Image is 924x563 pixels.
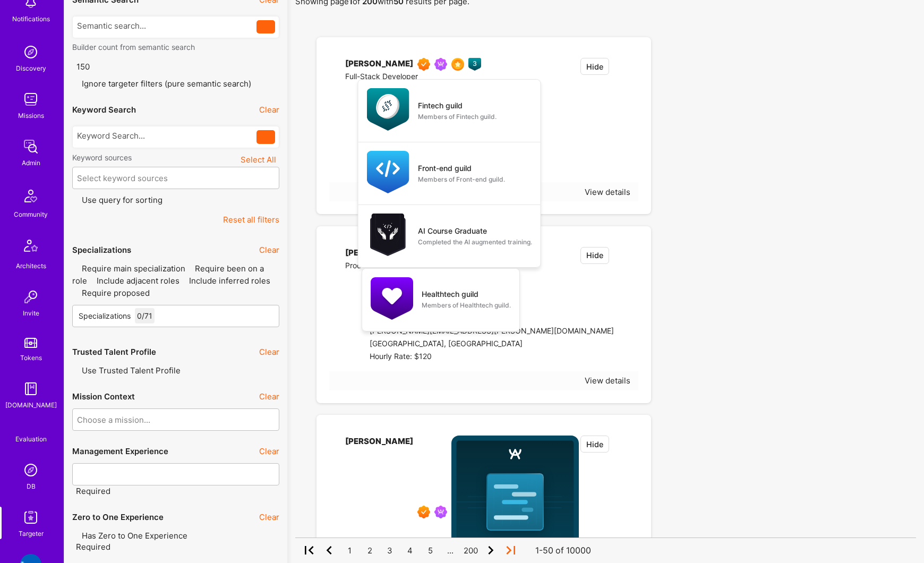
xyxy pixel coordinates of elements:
i: icon Search [262,23,270,31]
button: Clear [259,391,279,402]
i: icon EmptyStar [622,58,630,66]
i: icon Chevron [267,472,272,477]
div: Completed the AI augmented training. [418,236,532,248]
img: Healthtech guild [371,277,413,320]
div: 200 [462,542,479,559]
span: Required [76,486,110,496]
div: Architects [16,260,46,271]
div: 5 [422,542,439,559]
div: Targeter [19,528,44,539]
i: icon Chevron [267,175,272,181]
div: Specializations [72,244,131,255]
button: Clear [259,511,279,523]
div: Keyword Search [72,104,136,115]
div: AI Course Graduate [418,225,487,236]
span: Require main specialization [82,263,185,274]
div: Management Experience [72,446,168,457]
img: teamwork [20,89,41,110]
span: Require proposed [82,288,150,298]
button: Clear [259,446,279,457]
button: Hide [580,247,609,264]
i: icon EmptyStar [622,247,630,255]
img: Admin Search [20,459,41,481]
div: Fintech guild [418,100,463,111]
img: admin teamwork [20,136,41,157]
div: 1 [341,542,358,559]
img: AI Course Graduate [367,214,409,256]
i: icon EmptyStar [622,436,630,443]
img: Skill Targeter [20,507,41,528]
i: icon Chevron [267,417,272,422]
div: Full-Stack Developer [345,71,481,83]
img: tokens [24,338,37,348]
i: icon SelectionTeam [27,425,35,433]
div: [PERSON_NAME] [345,58,413,71]
div: [DOMAIN_NAME] [5,399,57,411]
i: icon Chevron [267,313,272,319]
i: icon Search [262,133,270,141]
button: Clear [259,244,279,255]
i: icon linkedIn [345,86,353,93]
div: Healthtech guild [422,288,478,300]
img: Fintech guild [367,88,409,131]
img: guide book [20,378,41,399]
div: DB [27,481,36,492]
img: Exceptional A.Teamer [417,58,430,71]
button: Hide [580,58,609,75]
div: Discovery [16,63,46,74]
button: Clear [259,104,279,115]
div: 4 [401,542,418,559]
span: Include adjacent roles [97,276,179,286]
div: 2 [361,542,378,559]
div: Members of Healthtech guild. [422,300,511,311]
div: 3 [381,542,398,559]
div: ... [442,542,459,559]
div: Missions [18,110,44,121]
div: Mission Context [72,391,135,402]
img: Exceptional A.Teamer [417,506,430,518]
button: Reset all filters [223,214,279,225]
div: Community [14,209,48,220]
img: Been on Mission [434,506,447,518]
button: Clear [259,346,279,357]
span: Ignore targeter filters (pure semantic search) [82,79,251,89]
span: Use Trusted Talent Profile [82,365,181,376]
div: 0 / 71 [135,308,155,323]
div: Hourly Rate: $120 [370,351,614,363]
div: Notifications [12,13,50,24]
img: Been on Mission [434,58,447,71]
div: Tokens [20,352,42,363]
div: Front-end guild [418,163,472,174]
div: View details [585,375,630,386]
img: discovery [20,41,41,63]
span: Required [76,542,110,552]
div: Evaluation [15,433,47,445]
span: Include inferred roles [189,276,270,286]
div: Select keyword sources [77,172,168,183]
span: Has Zero to One Experience [82,531,187,541]
img: Front-end guild [367,151,409,193]
div: Members of Fintech guild. [418,111,497,122]
img: Architects [18,235,44,260]
span: Use query for sorting [82,195,162,205]
div: View details [585,186,630,198]
div: Members of Front-end guild. [418,174,505,185]
div: 1-50 of 10000 [535,545,591,556]
span: Require been on a role [72,263,264,286]
div: Trusted Talent Profile [72,346,156,357]
div: Choose a mission... [77,414,150,425]
div: [GEOGRAPHIC_DATA], [GEOGRAPHIC_DATA] [370,338,614,351]
button: Hide [580,436,609,453]
div: Specializations [79,310,131,321]
div: Admin [22,157,40,168]
img: Invite [20,286,41,308]
div: [PERSON_NAME] [345,247,413,260]
button: Select All [237,152,279,167]
div: Product Manager [345,260,464,272]
img: SelectionTeam [451,58,464,71]
div: Invite [23,308,39,319]
label: Builder count from semantic search [72,42,279,52]
i: icon linkedIn [345,275,353,283]
div: Zero to One Experience [72,511,164,523]
label: Keyword sources [72,152,132,163]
